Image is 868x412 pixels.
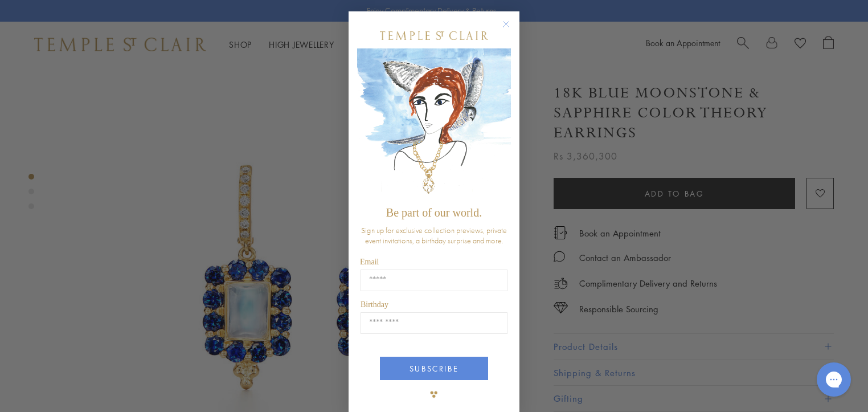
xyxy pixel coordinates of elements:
[811,358,857,401] iframe: Gorgias live chat messenger
[380,31,488,40] img: Temple St. Clair
[357,48,511,201] img: c4a9eb12-d91a-4d4a-8ee0-386386f4f338.jpeg
[361,300,388,309] span: Birthday
[360,258,379,266] span: Email
[380,357,488,380] button: SUBSCRIBE
[386,206,482,219] span: Be part of our world.
[361,270,507,291] input: Email
[505,23,519,37] button: Close dialog
[423,383,445,406] img: TSC
[361,225,507,246] span: Sign up for exclusive collection previews, private event invitations, a birthday surprise and more.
